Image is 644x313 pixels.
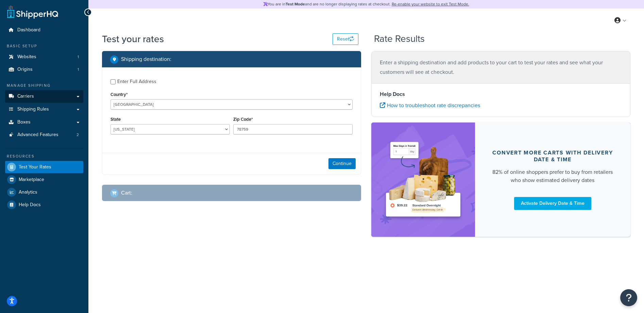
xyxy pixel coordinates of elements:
li: Origins [5,63,83,76]
div: Manage Shipping [5,83,83,88]
a: Boxes [5,116,83,129]
span: Carriers [17,94,34,99]
div: Convert more carts with delivery date & time [491,149,614,163]
span: Marketplace [19,177,44,183]
div: Resources [5,153,83,159]
span: Analytics [19,190,37,195]
a: Dashboard [5,24,83,36]
button: Reset [333,33,358,45]
div: 82% of online shoppers prefer to buy from retailers who show estimated delivery dates [491,168,614,184]
a: How to troubleshoot rate discrepancies [380,101,480,109]
button: Open Resource Center [620,289,637,306]
li: Advanced Features [5,129,83,141]
a: Origins1 [5,63,83,76]
a: Marketplace [5,174,83,186]
label: State [111,117,121,122]
span: 1 [78,54,79,60]
h1: Test your rates [102,32,164,46]
h2: Rate Results [374,34,425,44]
span: Dashboard [17,27,40,33]
a: Help Docs [5,199,83,211]
a: Websites1 [5,51,83,63]
span: 1 [78,67,79,72]
span: Test Your Rates [19,164,51,170]
span: Advanced Features [17,132,58,138]
span: 2 [77,132,79,138]
a: Re-enable your website to exit Test Mode. [392,1,469,7]
input: Enter Full Address [111,79,116,84]
a: Carriers [5,90,83,103]
strong: Test Mode [286,1,305,7]
div: Basic Setup [5,43,83,49]
label: Zip Code* [233,117,253,122]
span: Boxes [17,119,31,125]
a: Analytics [5,186,83,198]
span: Help Docs [19,202,41,208]
div: Enter Full Address [117,77,156,86]
button: Continue [328,158,356,169]
a: Shipping Rules [5,103,83,116]
a: Activate Delivery Date & Time [514,197,591,210]
span: Origins [17,67,33,72]
h2: Cart : [121,190,132,196]
a: Advanced Features2 [5,129,83,141]
img: feature-image-ddt-36eae7f7280da8017bfb280eaccd9c446f90b1fe08728e4019434db127062ab4.png [382,133,465,227]
span: Websites [17,54,36,60]
p: Enter a shipping destination and add products to your cart to test your rates and see what your c... [380,58,622,77]
h4: Help Docs [380,90,622,98]
h2: Shipping destination : [121,56,171,62]
a: Test Your Rates [5,161,83,173]
label: Country* [111,92,128,97]
span: Shipping Rules [17,106,49,112]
